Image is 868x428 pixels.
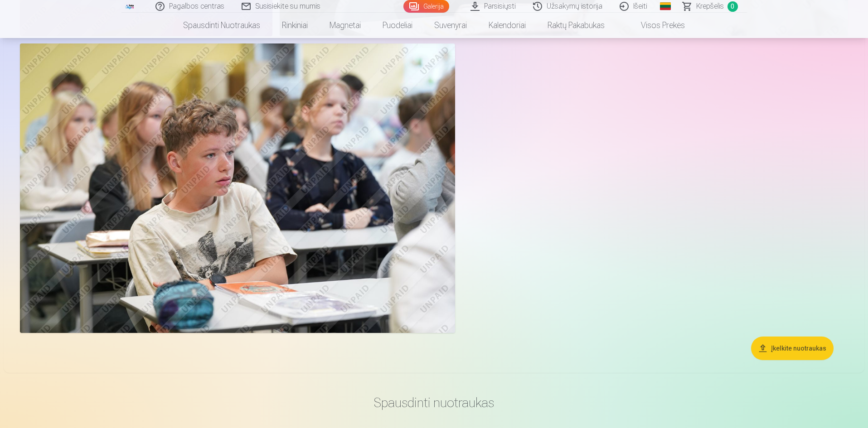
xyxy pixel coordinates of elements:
[319,13,372,38] a: Magnetai
[423,13,478,38] a: Suvenyrai
[172,13,271,38] a: Spausdinti nuotraukas
[696,1,724,12] span: Krepšelis
[125,4,135,9] img: /fa2
[372,13,423,38] a: Puodeliai
[751,337,834,360] button: Įkelkite nuotraukas
[537,13,616,38] a: Raktų pakabukas
[727,1,738,12] span: 0
[478,13,537,38] a: Kalendoriai
[170,394,699,411] h3: Spausdinti nuotraukas
[616,13,696,38] a: Visos prekės
[271,13,319,38] a: Rinkiniai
